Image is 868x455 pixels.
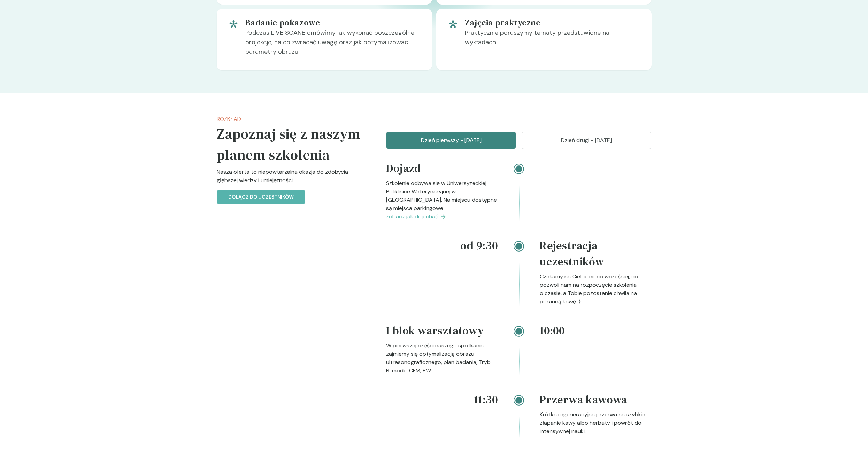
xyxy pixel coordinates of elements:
p: Rozkład [217,115,364,123]
h4: I blok warsztatowy [386,323,498,341]
span: zobacz jak dojechać [386,213,438,221]
p: Praktycznie poruszymy tematy przedstawione na wykładach [465,28,640,53]
a: zobacz jak dojechać [386,213,498,221]
p: Podczas LIVE SCANE omówimy jak wykonać poszczególne projekcje, na co zwracać uwagę oraz jak optym... [245,28,421,62]
h4: od 9:30 [386,238,498,254]
h4: 11:30 [386,392,498,408]
a: Dołącz do uczestników [217,193,305,200]
p: Dzień pierwszy - [DATE] [395,136,507,145]
h4: Rejestracja uczestników [540,238,652,272]
button: Dołącz do uczestników [217,190,305,204]
p: Szkolenie odbywa się w Uniwersyteckiej Poliklinice Weterynaryjnej w [GEOGRAPHIC_DATA]. Na miejscu... [386,179,498,213]
h5: Zajęcia praktyczne [465,17,640,28]
h4: Dojazd [386,160,498,179]
p: Czekamy na Ciebie nieco wcześniej, co pozwoli nam na rozpoczęcie szkolenia o czasie, a Tobie pozo... [540,272,652,306]
button: Dzień drugi - [DATE] [522,132,652,149]
p: Nasza oferta to niepowtarzalna okazja do zdobycia głębszej wiedzy i umiejętności [217,168,364,190]
h4: Przerwa kawowa [540,392,652,410]
h5: Zapoznaj się z naszym planem szkolenia [217,123,364,165]
h4: 10:00 [540,323,652,339]
p: Krótka regeneracyjna przerwa na szybkie złapanie kawy albo herbaty i powrót do intensywnej nauki. [540,410,652,435]
button: Dzień pierwszy - [DATE] [386,132,516,149]
h5: Badanie pokazowe [245,17,421,28]
p: Dołącz do uczestników [228,193,294,201]
p: Dzień drugi - [DATE] [530,136,643,145]
p: W pierwszej części naszego spotkania zajmiemy się optymalizacją obrazu ultrasonograficznego, plan... [386,341,498,375]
